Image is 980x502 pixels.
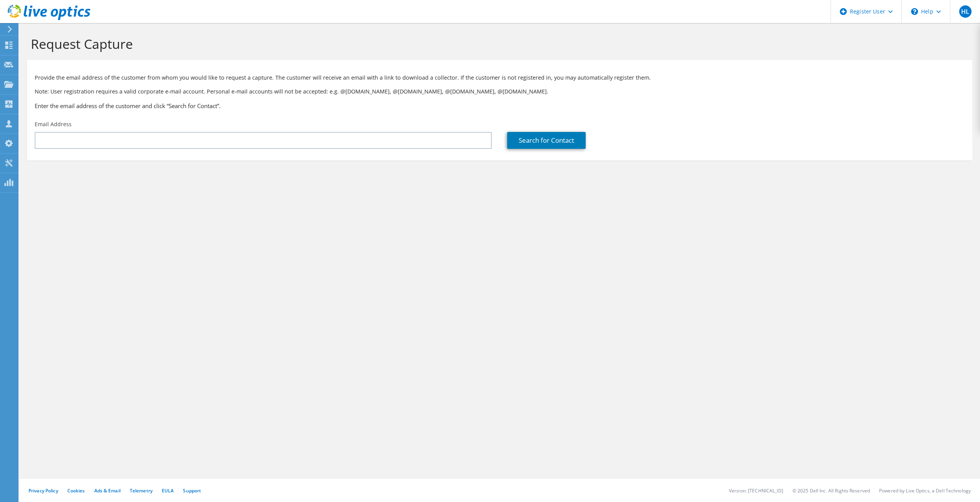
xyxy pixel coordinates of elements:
[959,5,972,18] span: HL
[35,73,965,82] p: Provide the email address of the customer from whom you would like to request a capture. The cust...
[879,487,971,494] li: Powered by Live Optics, a Dell Technology
[35,87,965,96] p: Note: User registration requires a valid corporate e-mail account. Personal e-mail accounts will ...
[67,487,85,494] a: Cookies
[729,487,783,494] li: Version: [TECHNICAL_ID]
[94,487,121,494] a: Ads & Email
[911,8,918,15] svg: \n
[183,487,201,494] a: Support
[130,487,152,494] a: Telemetry
[35,102,965,110] h3: Enter the email address of the customer and click “Search for Contact”.
[31,36,965,52] h1: Request Capture
[507,132,586,149] a: Search for Contact
[28,487,58,494] a: Privacy Policy
[35,120,72,128] label: Email Address
[792,487,870,494] li: © 2025 Dell Inc. All Rights Reserved
[162,487,174,494] a: EULA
